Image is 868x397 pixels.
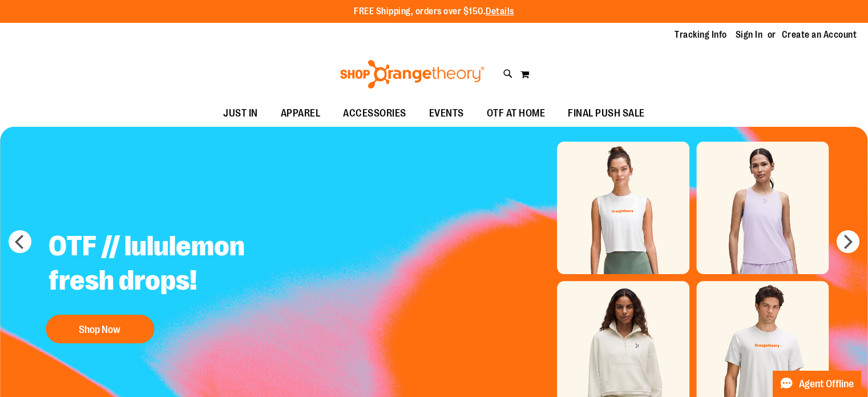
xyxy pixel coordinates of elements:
h2: OTF // lululemon fresh drops! [40,220,324,309]
a: Create an Account [782,29,857,41]
span: ACCESSORIES [343,101,406,126]
span: OTF AT HOME [487,101,546,126]
a: EVENTS [418,101,475,127]
a: JUST IN [212,101,269,127]
p: FREE Shipping, orders over $150. [354,5,514,18]
a: OTF // lululemon fresh drops! Shop Now [40,220,324,349]
span: Agent Offline [799,379,854,390]
span: APPAREL [281,101,321,126]
a: APPAREL [269,101,332,127]
a: ACCESSORIES [332,101,418,127]
span: EVENTS [429,101,464,126]
button: Agent Offline [773,371,861,397]
button: next [837,230,859,253]
span: JUST IN [223,101,258,126]
button: Shop Now [46,315,154,343]
button: prev [9,230,31,253]
a: Tracking Info [675,29,727,41]
a: FINAL PUSH SALE [556,101,656,127]
span: FINAL PUSH SALE [568,101,645,126]
a: OTF AT HOME [475,101,557,127]
a: Sign In [736,29,763,41]
a: Details [486,6,514,17]
img: Shop Orangetheory [338,60,486,89]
